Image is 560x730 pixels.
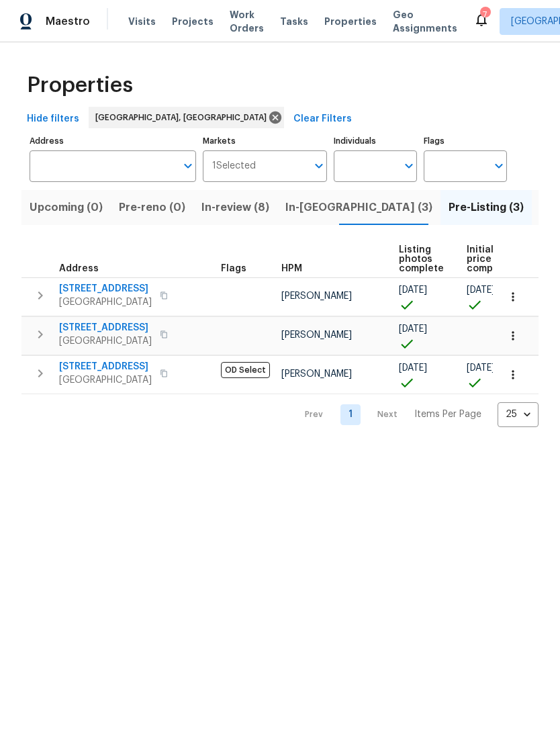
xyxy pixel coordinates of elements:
span: [STREET_ADDRESS] [59,360,152,373]
span: Properties [324,15,377,28]
span: Work Orders [230,8,264,35]
span: [STREET_ADDRESS] [59,282,152,295]
span: HPM [281,264,302,273]
span: 1 Selected [212,161,256,172]
span: Pre-reno (0) [119,198,185,217]
span: [PERSON_NAME] [281,330,352,340]
span: Initial list price complete [467,245,512,273]
span: Listing photos complete [399,245,444,273]
div: 25 [498,397,539,432]
span: [GEOGRAPHIC_DATA], [GEOGRAPHIC_DATA] [95,111,272,124]
button: Clear Filters [288,107,357,132]
span: Tasks [280,17,308,26]
span: Geo Assignments [393,8,457,35]
div: 7 [480,8,489,21]
span: Pre-Listing (3) [449,198,524,217]
p: Items Per Page [414,408,481,421]
button: Open [179,156,197,175]
label: Markets [203,137,328,145]
button: Open [489,156,508,175]
span: [DATE] [399,285,427,295]
span: Visits [128,15,156,28]
span: Properties [27,79,133,92]
span: [DATE] [467,285,495,295]
span: Projects [172,15,214,28]
span: Hide filters [27,111,79,128]
span: [GEOGRAPHIC_DATA] [59,295,152,309]
span: OD Select [221,362,270,378]
span: [DATE] [399,324,427,334]
label: Address [30,137,196,145]
span: In-[GEOGRAPHIC_DATA] (3) [285,198,432,217]
span: [STREET_ADDRESS] [59,321,152,334]
span: [PERSON_NAME] [281,291,352,301]
a: Goto page 1 [340,404,361,425]
span: Upcoming (0) [30,198,103,217]
div: [GEOGRAPHIC_DATA], [GEOGRAPHIC_DATA] [89,107,284,128]
span: [DATE] [399,363,427,373]
span: In-review (8) [201,198,269,217]
span: Flags [221,264,246,273]
span: [PERSON_NAME] [281,369,352,379]
span: [GEOGRAPHIC_DATA] [59,334,152,348]
span: Address [59,264,99,273]
nav: Pagination Navigation [292,402,539,427]
span: [DATE] [467,363,495,373]
span: Clear Filters [293,111,352,128]
button: Open [400,156,418,175]
button: Open [310,156,328,175]
label: Flags [424,137,507,145]
span: Maestro [46,15,90,28]
label: Individuals [334,137,417,145]
button: Hide filters [21,107,85,132]
span: [GEOGRAPHIC_DATA] [59,373,152,387]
